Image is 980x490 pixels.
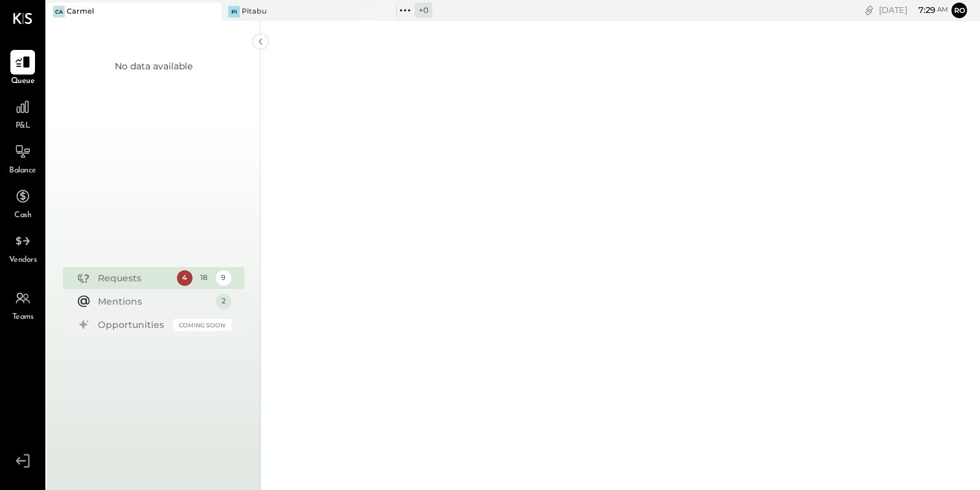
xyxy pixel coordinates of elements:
[1,95,45,132] a: P&L
[1,286,45,323] a: Teams
[216,270,231,286] div: 9
[909,4,935,16] span: 7 : 29
[173,319,231,331] div: Coming Soon
[67,6,94,17] div: Carmel
[937,5,948,14] span: am
[863,3,876,17] div: copy link
[242,6,266,17] div: Pitabu
[98,272,170,285] div: Requests
[1,229,45,266] a: Vendors
[12,312,34,323] span: Teams
[177,270,192,286] div: 4
[196,270,212,286] div: 18
[415,3,432,17] div: + 0
[11,76,35,87] span: Queue
[1,139,45,177] a: Balance
[53,6,65,17] div: Ca
[9,165,36,177] span: Balance
[1,184,45,222] a: Cash
[16,121,30,132] span: P&L
[115,60,192,73] div: No data available
[951,3,967,18] button: ro
[879,4,948,16] div: [DATE]
[216,294,231,309] div: 2
[98,295,209,308] div: Mentions
[98,318,167,331] div: Opportunities
[228,6,240,17] div: Pi
[9,255,37,266] span: Vendors
[14,210,31,222] span: Cash
[1,50,45,87] a: Queue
